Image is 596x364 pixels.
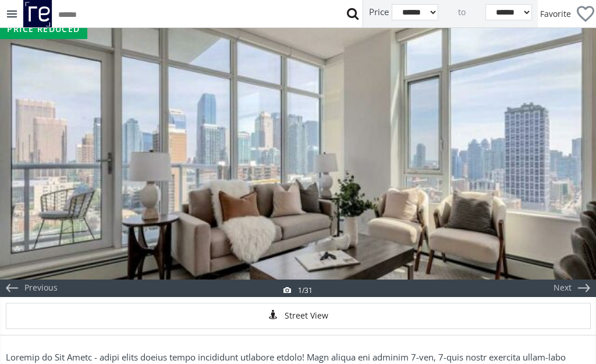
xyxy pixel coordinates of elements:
[283,285,313,295] div: 1/31
[6,280,62,297] div: Previous
[285,309,328,323] span: Street View
[540,8,571,20] span: Favorite
[369,6,389,18] span: Price
[534,280,590,297] div: Next
[458,6,466,18] span: to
